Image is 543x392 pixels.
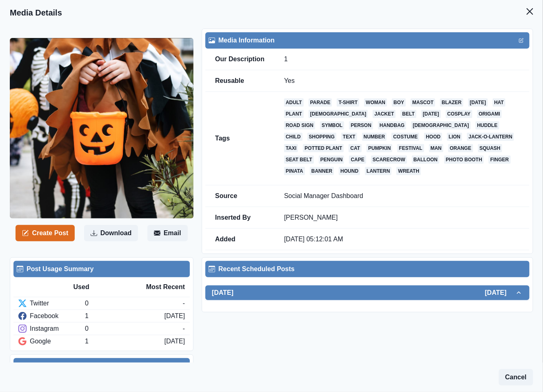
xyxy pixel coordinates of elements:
[205,70,274,92] td: Reusable
[84,225,138,241] button: Download
[147,225,188,241] button: Email
[284,121,315,129] a: road sign
[212,289,234,296] h2: [DATE]
[411,98,435,107] a: mascot
[516,36,526,45] button: Edit
[444,156,484,164] a: photo booth
[446,110,472,118] a: cosplay
[378,121,406,129] a: handbag
[18,311,85,321] div: Facebook
[392,133,419,141] a: costume
[429,144,443,152] a: man
[284,214,338,221] a: [PERSON_NAME]
[341,133,357,141] a: text
[499,369,533,385] button: Cancel
[183,324,185,334] div: -
[337,98,359,107] a: t-shirt
[349,156,366,164] a: cape
[373,110,396,118] a: jacket
[339,167,360,175] a: hound
[17,264,187,274] div: Post Usage Summary
[365,167,392,175] a: lantern
[284,110,304,118] a: plant
[440,98,463,107] a: blazer
[10,38,194,218] img: bt9vwros0y5nfvordd03
[392,98,406,107] a: boy
[274,70,530,92] td: Yes
[362,133,387,141] a: number
[396,167,421,175] a: wreath
[411,121,471,129] a: [DEMOGRAPHIC_DATA]
[349,121,373,129] a: person
[522,3,538,20] button: Close
[477,110,502,118] a: origami
[73,282,129,292] div: Used
[205,207,274,229] td: Inserted By
[284,133,303,141] a: child
[205,229,274,250] td: Added
[183,298,185,308] div: -
[18,298,85,308] div: Twitter
[493,98,506,107] a: hat
[85,324,182,334] div: 0
[85,311,164,321] div: 1
[448,144,473,152] a: orange
[320,121,344,129] a: symbol
[303,144,344,152] a: potted plant
[165,336,185,346] div: [DATE]
[274,229,530,250] td: [DATE] 05:12:01 AM
[205,285,530,300] button: [DATE][DATE]
[165,311,185,321] div: [DATE]
[349,144,362,152] a: cat
[364,98,387,107] a: woman
[397,144,424,152] a: festival
[85,336,164,346] div: 1
[478,144,502,152] a: squash
[129,282,185,292] div: Most Recent
[421,110,441,118] a: [DATE]
[476,121,499,129] a: huddle
[205,92,274,185] td: Tags
[489,156,510,164] a: finger
[85,298,182,308] div: 0
[284,156,314,164] a: seat belt
[284,192,520,200] p: Social Manager Dashboard
[274,49,530,70] td: 1
[307,133,336,141] a: shopping
[447,133,462,141] a: lion
[467,133,514,141] a: jack-o-lantern
[18,324,85,334] div: Instagram
[209,264,526,274] div: Recent Scheduled Posts
[401,110,416,118] a: belt
[284,98,304,107] a: adult
[485,289,515,296] h2: [DATE]
[468,98,488,107] a: [DATE]
[205,49,274,70] td: Our Description
[205,185,274,207] td: Source
[284,144,298,152] a: taxi
[209,36,526,45] div: Media Information
[367,144,392,152] a: pumpkin
[309,110,368,118] a: [DEMOGRAPHIC_DATA]
[284,167,305,175] a: pinata
[412,156,439,164] a: balloon
[309,98,332,107] a: parade
[18,336,85,346] div: Google
[371,156,407,164] a: scarecrow
[319,156,345,164] a: penguin
[17,361,187,371] div: Similar Media
[16,225,75,241] button: Create Post
[424,133,442,141] a: hood
[310,167,334,175] a: banner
